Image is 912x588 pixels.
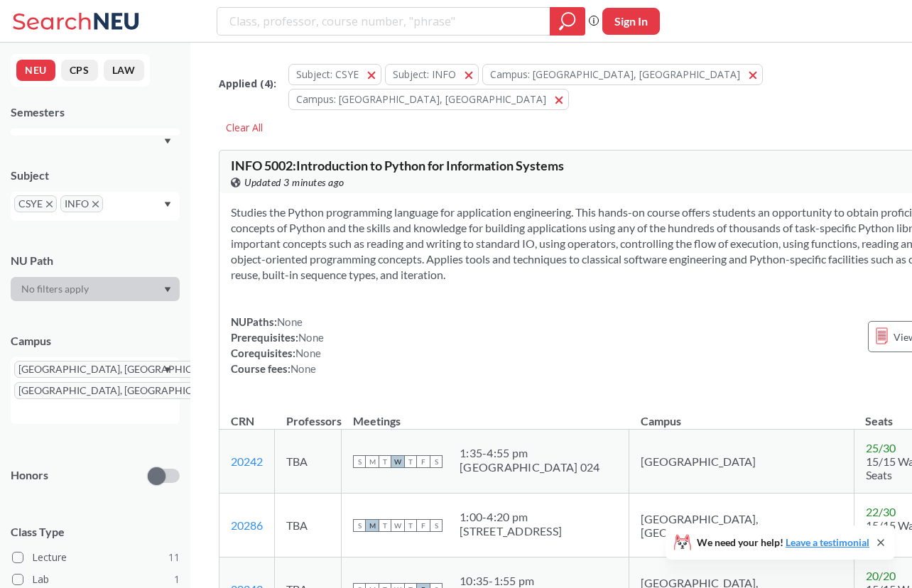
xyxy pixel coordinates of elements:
span: None [295,347,321,359]
span: S [430,455,443,468]
span: INFO 5002 : Introduction to Python for Information Systems [231,158,564,173]
span: [GEOGRAPHIC_DATA], [GEOGRAPHIC_DATA]X to remove pill [14,382,240,399]
span: None [277,315,303,328]
span: M [366,519,379,532]
span: T [404,519,417,532]
span: Subject: CSYE [296,67,359,81]
td: [GEOGRAPHIC_DATA], [GEOGRAPHIC_DATA] [629,494,854,557]
span: [GEOGRAPHIC_DATA], [GEOGRAPHIC_DATA]X to remove pill [14,361,240,378]
div: Dropdown arrow [11,277,180,301]
th: Meetings [342,399,629,430]
div: NUPaths: Prerequisites: Corequisites: Course fees: [231,314,324,376]
span: T [379,455,391,468]
svg: X to remove pill [46,201,53,207]
a: 20286 [231,518,263,532]
span: F [417,455,430,468]
span: Subject: INFO [393,67,456,81]
div: CRN [231,413,254,429]
th: Professors [275,399,342,430]
div: 10:35 - 1:55 pm [460,574,534,588]
span: We need your help! [697,538,869,548]
label: Lecture [12,548,180,567]
span: S [353,519,366,532]
div: NU Path [11,253,180,268]
span: None [291,362,316,375]
span: INFOX to remove pill [60,195,103,212]
span: F [417,519,430,532]
span: 25 / 30 [866,441,896,454]
span: W [391,455,404,468]
div: Subject [11,168,180,183]
span: CSYEX to remove pill [14,195,57,212]
a: 20242 [231,454,263,468]
svg: Dropdown arrow [164,287,171,293]
div: magnifying glass [550,7,585,36]
svg: X to remove pill [92,201,99,207]
div: CSYEX to remove pillINFOX to remove pillDropdown arrow [11,192,180,221]
button: Subject: CSYE [288,64,381,85]
span: 20 / 20 [866,569,896,582]
button: Sign In [602,8,660,35]
svg: magnifying glass [559,11,576,31]
span: S [430,519,443,532]
td: TBA [275,494,342,557]
span: Campus: [GEOGRAPHIC_DATA], [GEOGRAPHIC_DATA] [490,67,740,81]
div: [STREET_ADDRESS] [460,524,562,538]
button: Campus: [GEOGRAPHIC_DATA], [GEOGRAPHIC_DATA] [288,89,569,110]
svg: Dropdown arrow [164,367,171,373]
div: Clear All [219,117,270,138]
span: 11 [168,550,180,565]
span: 1 [174,572,180,587]
div: Semesters [11,104,180,120]
span: M [366,455,379,468]
span: S [353,455,366,468]
span: Campus: [GEOGRAPHIC_DATA], [GEOGRAPHIC_DATA] [296,92,546,106]
div: 1:35 - 4:55 pm [460,446,599,460]
button: LAW [104,60,144,81]
button: Campus: [GEOGRAPHIC_DATA], [GEOGRAPHIC_DATA] [482,64,763,85]
td: [GEOGRAPHIC_DATA] [629,430,854,494]
svg: Dropdown arrow [164,202,171,207]
input: Class, professor, course number, "phrase" [228,9,540,33]
th: Campus [629,399,854,430]
svg: Dropdown arrow [164,138,171,144]
p: Honors [11,467,48,484]
span: T [379,519,391,532]
span: W [391,519,404,532]
span: None [298,331,324,344]
div: Campus [11,333,180,349]
button: CPS [61,60,98,81]
span: Class Type [11,524,180,540]
span: Applied ( 4 ): [219,76,276,92]
a: Leave a testimonial [786,536,869,548]
div: [GEOGRAPHIC_DATA] 024 [460,460,599,474]
span: 22 / 30 [866,505,896,518]
div: [GEOGRAPHIC_DATA], [GEOGRAPHIC_DATA]X to remove pill[GEOGRAPHIC_DATA], [GEOGRAPHIC_DATA]X to remo... [11,357,180,424]
td: TBA [275,430,342,494]
button: NEU [16,60,55,81]
span: Updated 3 minutes ago [244,175,344,190]
span: T [404,455,417,468]
button: Subject: INFO [385,64,479,85]
div: 1:00 - 4:20 pm [460,510,562,524]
